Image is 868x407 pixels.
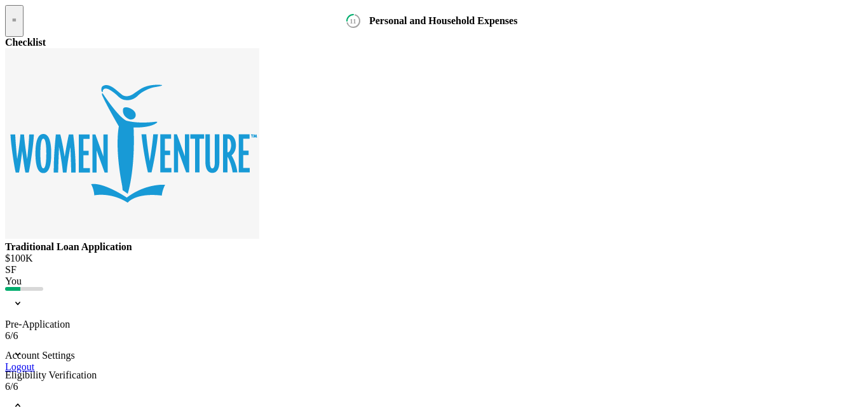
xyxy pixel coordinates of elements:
[369,15,517,26] b: Personal and Household Expenses
[5,253,863,264] div: $100K
[5,370,863,381] div: Eligibility Verification
[5,37,46,48] b: Checklist
[5,350,75,361] div: Account Settings
[5,330,863,342] div: 6 / 6
[5,361,34,372] a: Logout
[5,241,132,252] b: Traditional Loan Application
[5,381,863,392] div: 6 / 6
[5,48,259,239] img: Product logo
[5,319,863,330] div: Pre-Application
[349,17,356,25] tspan: 11
[5,276,863,287] div: You
[5,264,863,276] div: S F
